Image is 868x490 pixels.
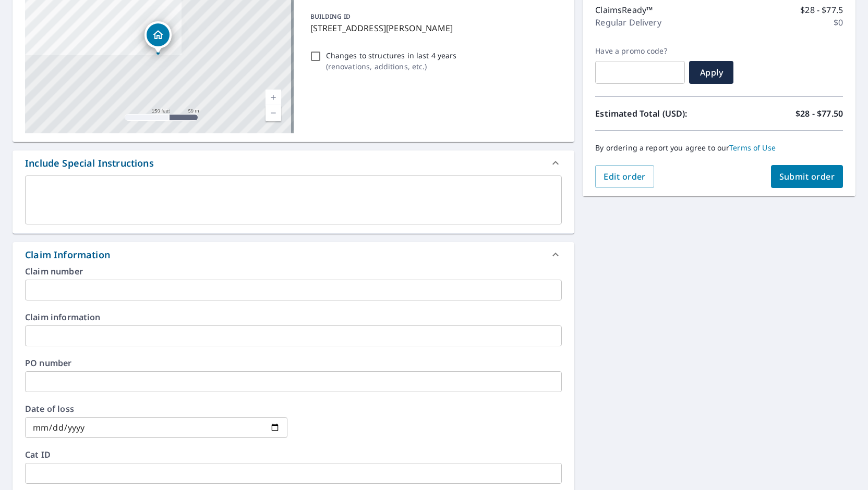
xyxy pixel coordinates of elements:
[25,267,562,275] label: Claim number
[25,313,562,321] label: Claim information
[697,67,725,78] span: Apply
[795,107,843,120] p: $28 - $77.50
[595,4,653,16] p: ClaimsReady™
[310,22,558,34] p: [STREET_ADDRESS][PERSON_NAME]
[25,248,110,262] div: Claim Information
[834,16,843,29] p: $0
[771,165,843,188] button: Submit order
[689,61,733,84] button: Apply
[25,405,287,413] label: Date of loss
[800,4,843,16] p: $28 - $77.5
[326,50,457,61] p: Changes to structures in last 4 years
[729,143,776,153] a: Terms of Use
[13,242,574,267] div: Claim Information
[25,359,562,367] label: PO number
[13,150,574,175] div: Include Special Instructions
[310,12,351,21] p: BUILDING ID
[266,90,281,105] a: Current Level 17, Zoom In
[595,107,719,120] p: Estimated Total (USD):
[144,21,172,54] div: Dropped pin, building 1, Residential property, 1104 Angora Dr Yeadon, PA 19050
[25,450,562,459] label: Cat ID
[595,143,843,153] p: By ordering a report you agree to our
[25,156,154,170] div: Include Special Instructions
[266,105,281,121] a: Current Level 17, Zoom Out
[595,16,661,29] p: Regular Delivery
[595,46,685,56] label: Have a promo code?
[326,61,457,72] p: ( renovations, additions, etc. )
[595,165,654,188] button: Edit order
[779,171,835,182] span: Submit order
[604,171,646,182] span: Edit order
